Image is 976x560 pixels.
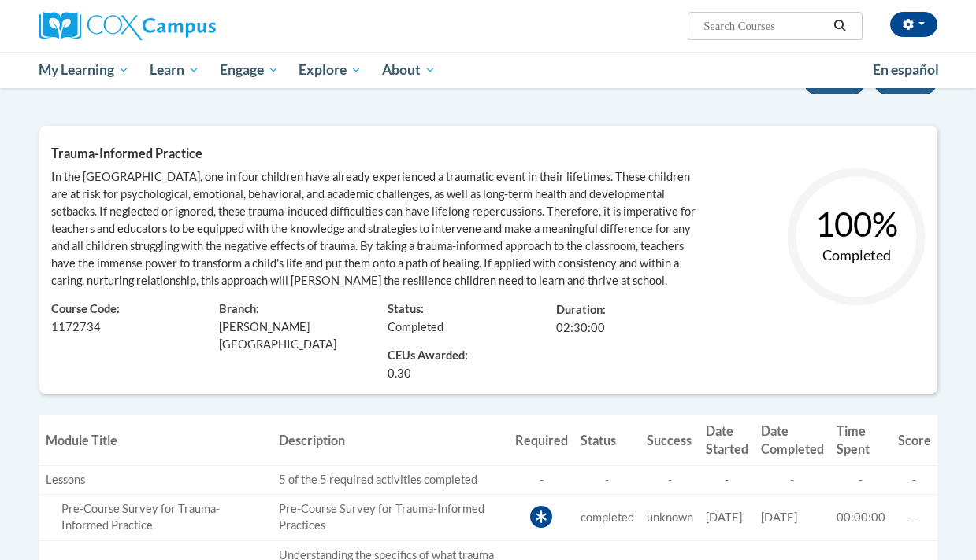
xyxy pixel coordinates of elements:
[892,415,937,465] th: Score
[51,320,101,333] span: 1172734
[574,465,640,495] td: -
[46,472,266,488] div: Lessons
[219,302,259,315] span: Branch:
[822,246,890,263] text: Completed
[890,12,937,37] button: Account Settings
[755,415,830,465] th: Date Completed
[388,365,411,382] span: 0.30
[139,52,210,88] a: Learn
[28,52,949,88] div: Main menu
[39,415,273,465] th: Module Title
[220,61,279,79] span: Engage
[574,415,640,465] th: Status
[509,465,574,495] td: -
[51,170,696,287] span: In the [GEOGRAPHIC_DATA], one in four children have already experienced a traumatic event in thei...
[29,52,140,88] a: My Learning
[647,510,693,524] span: unknown
[912,473,916,486] span: -
[556,321,605,334] span: 02:30:00
[700,465,755,495] td: -
[382,61,436,79] span: About
[288,52,372,88] a: Explore
[509,415,574,465] th: Required
[863,53,949,87] a: En español
[46,501,266,534] div: Pre-Course Survey for Trauma-Informed Practices
[372,52,446,88] a: About
[39,61,129,79] span: My Learning
[761,510,797,524] span: [DATE]
[51,302,120,315] span: Course Code:
[388,320,443,333] span: Completed
[640,465,700,495] td: -
[388,302,424,315] span: Status:
[830,465,892,495] td: -
[150,61,199,79] span: Learn
[702,17,828,35] input: Search Courses
[210,52,289,88] a: Engage
[279,472,503,488] div: 5 of the 5 required activities completed
[39,12,323,40] a: Cox Campus
[219,320,336,351] span: [PERSON_NAME][GEOGRAPHIC_DATA]
[581,510,634,524] span: completed
[51,146,202,160] span: Trauma-Informed Practice
[912,510,916,524] span: -
[273,415,509,465] th: Description
[640,415,700,465] th: Success
[700,415,755,465] th: Date Started
[556,303,606,316] span: Duration:
[828,17,852,35] button: Search
[873,61,939,78] span: En español
[388,348,533,365] span: CEUs Awarded:
[830,415,892,465] th: Time Spent
[706,510,742,524] span: [DATE]
[815,204,897,244] text: 100%
[837,510,885,524] span: 00:00:00
[755,465,830,495] td: -
[273,495,509,541] td: Pre-Course Survey for Trauma-Informed Practices
[299,61,362,79] span: Explore
[39,12,216,40] img: Cox Campus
